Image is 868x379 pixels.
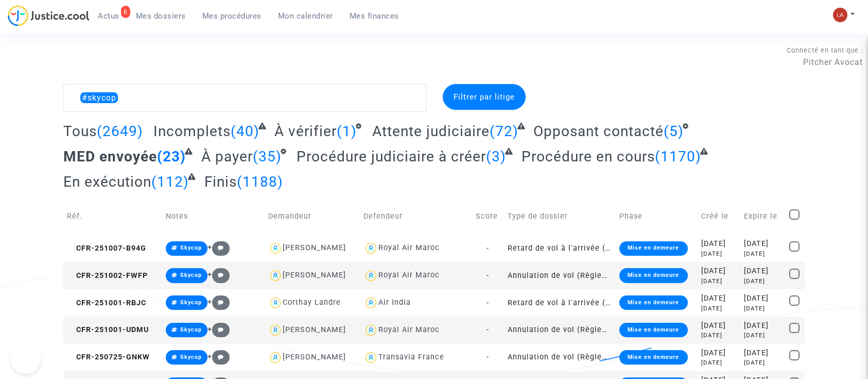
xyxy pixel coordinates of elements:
span: CFR-251002-FWFP [67,271,148,280]
div: [DATE] [744,266,782,277]
td: Notes [162,198,264,235]
img: icon-user.svg [268,323,283,338]
span: CFR-251001-RBJC [67,299,146,307]
div: [DATE] [701,266,737,277]
img: icon-user.svg [363,350,378,365]
span: CFR-250725-GNKW [67,353,150,361]
span: - [487,271,489,280]
td: Demandeur [265,198,360,235]
span: + [207,298,230,306]
div: Air India [378,298,411,307]
div: [DATE] [701,293,737,304]
span: Skycop [180,354,202,360]
div: Mise en demeure [619,350,687,365]
span: Mon calendrier [278,11,333,21]
a: Mes finances [341,8,407,24]
div: [PERSON_NAME] [283,271,346,279]
span: Finis [204,173,237,190]
div: [DATE] [744,331,782,340]
span: - [487,353,489,361]
div: [DATE] [744,293,782,304]
span: Mes finances [350,11,399,21]
span: Skycop [180,272,202,278]
img: icon-user.svg [363,241,378,256]
div: [DATE] [701,331,737,340]
div: Mise en demeure [619,295,687,310]
img: icon-user.svg [268,295,283,310]
div: [DATE] [701,304,737,313]
span: Mes dossiers [136,11,186,21]
a: 6Actus [90,8,128,24]
td: Annulation de vol (Règlement CE n°261/2004) [504,344,616,371]
img: icon-user.svg [268,350,283,365]
span: + [207,243,230,252]
span: Procédure en cours [522,148,655,165]
span: Skycop [180,299,202,306]
span: À vérifier [274,123,337,140]
span: À payer [201,148,253,165]
span: Procédure judiciaire à créer [297,148,486,165]
span: (40) [231,123,259,140]
div: [DATE] [744,238,782,250]
span: En exécution [63,173,151,190]
td: Retard de vol à l'arrivée (Règlement CE n°261/2004) [504,235,616,262]
div: [DATE] [744,250,782,258]
div: Royal Air Maroc [378,271,440,279]
div: [DATE] [701,348,737,359]
span: Tous [63,123,97,140]
span: CFR-251007-B94G [67,244,146,253]
span: (5) [664,123,684,140]
span: (112) [151,173,189,190]
div: [PERSON_NAME] [283,353,346,361]
div: [DATE] [744,320,782,332]
span: CFR-251001-UDMU [67,325,149,334]
div: [DATE] [701,320,737,332]
span: (1188) [237,173,283,190]
td: Annulation de vol (Règlement CE n°261/2004) [504,317,616,344]
span: (2649) [97,123,143,140]
span: Connecté en tant que : [787,46,863,54]
img: icon-user.svg [363,323,378,338]
div: Mise en demeure [619,241,687,256]
div: Transavia France [378,353,444,361]
td: Defendeur [360,198,472,235]
span: Attente judiciaire [372,123,490,140]
span: (1) [337,123,357,140]
div: [PERSON_NAME] [283,325,346,334]
div: Royal Air Maroc [378,243,440,252]
td: Phase [616,198,698,235]
div: [DATE] [744,358,782,367]
div: [DATE] [701,277,737,286]
span: + [207,270,230,279]
span: (35) [253,148,282,165]
span: Skycop [180,326,202,333]
div: 6 [121,6,130,18]
td: Type de dossier [504,198,616,235]
a: Mes dossiers [128,8,194,24]
td: Annulation de vol (Règlement CE n°261/2004) [504,262,616,289]
span: + [207,325,230,334]
div: [DATE] [701,358,737,367]
span: Filtrer par litige [454,92,515,102]
span: (3) [486,148,506,165]
span: + [207,352,230,361]
span: Opposant contacté [533,123,664,140]
img: 3f9b7d9779f7b0ffc2b90d026f0682a9 [833,8,847,22]
span: Skycop [180,244,202,251]
div: Corthay Landre [283,298,341,307]
span: - [487,299,489,307]
td: Réf. [63,198,162,235]
span: (72) [490,123,518,140]
a: Mes procédures [194,8,270,24]
div: [DATE] [701,250,737,258]
span: - [487,325,489,334]
td: Expire le [740,198,786,235]
img: icon-user.svg [268,268,283,283]
div: [DATE] [744,277,782,286]
div: Royal Air Maroc [378,325,440,334]
img: icon-user.svg [363,295,378,310]
span: (1170) [655,148,701,165]
span: - [487,244,489,253]
span: Incomplets [153,123,231,140]
div: [DATE] [744,348,782,359]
